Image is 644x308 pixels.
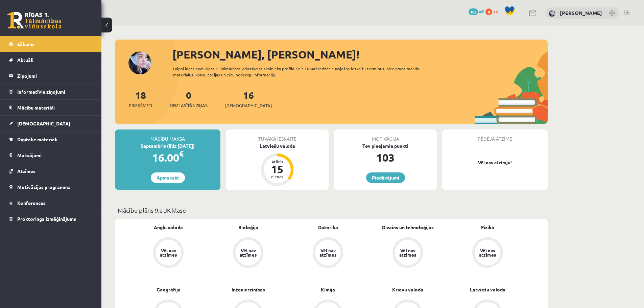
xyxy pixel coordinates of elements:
[129,89,152,109] a: 18Priekšmeti
[9,163,93,179] a: Atzīmes
[9,211,93,227] a: Proktoringa izmēģinājums
[382,224,434,231] a: Dizains un tehnoloģijas
[226,129,329,142] div: Tuvākā ieskaite
[321,286,335,293] a: Ķīmija
[9,36,93,52] a: Sākums
[17,84,93,99] legend: Informatīvie ziņojumi
[493,8,498,14] span: xp
[267,164,287,174] div: 15
[238,224,258,231] a: Bioloģija
[170,102,208,109] span: Neizlasītās ziņas
[366,172,405,183] a: Piedāvājumi
[448,237,527,269] a: Vēl nav atzīmes
[9,116,93,131] a: [DEMOGRAPHIC_DATA]
[170,89,208,109] a: 0Neizlasītās ziņas
[398,248,417,257] div: Vēl nav atzīmes
[478,248,497,257] div: Vēl nav atzīmes
[17,104,55,111] span: Mācību materiāli
[470,286,505,293] a: Latviešu valoda
[368,237,448,269] a: Vēl nav atzīmes
[9,179,93,195] a: Motivācijas programma
[115,129,220,142] div: Mācību maksa
[481,224,494,231] a: Fizika
[469,8,484,14] a: 103 mP
[267,160,287,164] div: Atlicis
[17,147,93,163] legend: Maksājumi
[334,129,437,142] div: Motivācija
[179,149,184,159] span: €
[17,216,76,222] span: Proktoringa izmēģinājums
[9,84,93,99] a: Informatīvie ziņojumi
[9,100,93,115] a: Mācību materiāli
[318,248,337,257] div: Vēl nav atzīmes
[226,142,329,187] a: Latviešu valoda Atlicis 15 dienas
[208,237,288,269] a: Vēl nav atzīmes
[128,237,208,269] a: Vēl nav atzīmes
[17,168,35,174] span: Atzīmes
[560,9,602,16] a: [PERSON_NAME]
[288,237,368,269] a: Vēl nav atzīmes
[115,149,220,166] div: 16.00
[232,286,265,293] a: Inženierzinības
[115,142,220,149] div: Septembris (līdz [DATE])
[267,174,287,179] div: dienas
[154,224,183,231] a: Angļu valoda
[9,68,93,84] a: Ziņojumi
[485,8,492,15] span: 0
[485,8,501,14] a: 0 xp
[159,248,178,257] div: Vēl nav atzīmes
[318,224,338,231] a: Datorika
[7,12,62,29] a: Rīgas 1. Tālmācības vidusskola
[549,10,555,17] img: Viktorija Iļjina
[225,89,272,109] a: 16[DEMOGRAPHIC_DATA]
[226,142,329,149] div: Latviešu valoda
[157,286,181,293] a: Ģeogrāfija
[17,41,34,47] span: Sākums
[17,57,33,63] span: Aktuāli
[129,102,152,109] span: Priekšmeti
[446,159,544,166] p: Vēl nav atzīmju!
[17,200,46,206] span: Konferences
[9,195,93,211] a: Konferences
[118,206,545,215] p: Mācību plāns 9.a JK klase
[151,172,185,183] a: Apmaksāt
[172,46,548,63] div: [PERSON_NAME], [PERSON_NAME]!
[17,120,70,126] span: [DEMOGRAPHIC_DATA]
[17,68,93,84] legend: Ziņojumi
[469,8,478,15] span: 103
[442,129,548,142] div: Pēdējā atzīme
[225,102,272,109] span: [DEMOGRAPHIC_DATA]
[17,136,57,142] span: Digitālie materiāli
[17,184,71,190] span: Motivācijas programma
[173,66,433,78] div: Laipni lūgts savā Rīgas 1. Tālmācības vidusskolas skolnieka profilā. Šeit Tu vari redzēt tuvojošo...
[239,248,258,257] div: Vēl nav atzīmes
[9,52,93,68] a: Aktuāli
[334,149,437,166] div: 103
[334,142,437,149] div: Tev pieejamie punkti
[9,132,93,147] a: Digitālie materiāli
[392,286,423,293] a: Krievu valoda
[9,147,93,163] a: Maksājumi
[479,8,484,14] span: mP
